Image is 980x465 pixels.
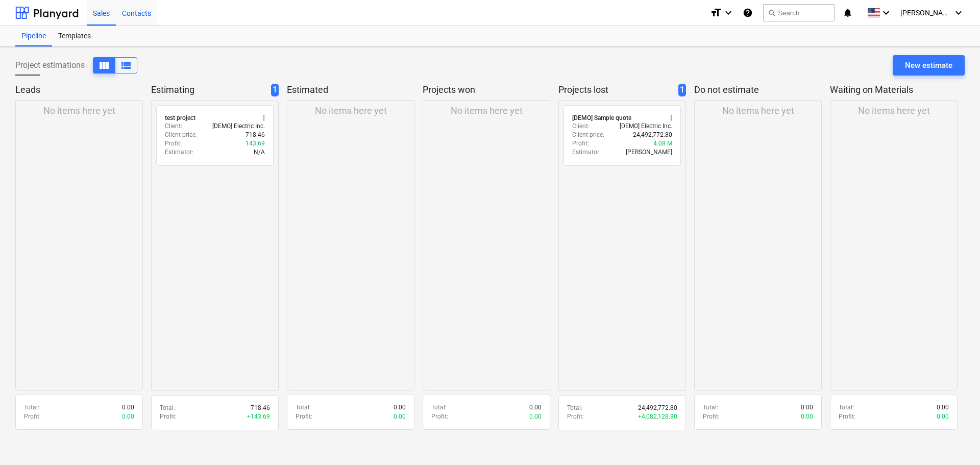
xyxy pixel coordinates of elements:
[165,139,182,148] p: Profit :
[572,139,589,148] p: Profit :
[260,114,268,122] span: more_vert
[122,412,134,421] p: 0.00
[287,84,410,96] p: Estimated
[165,131,197,139] p: Client price :
[165,148,193,157] p: Estimator :
[431,403,447,412] p: Total :
[296,403,311,412] p: Total :
[703,412,720,421] p: Profit :
[572,131,604,139] p: Client price :
[722,105,794,117] p: No items here yet
[801,412,813,421] p: 0.00
[626,148,672,157] p: [PERSON_NAME]
[638,404,677,412] p: 24,492,772.80
[937,403,949,412] p: 0.00
[451,105,523,117] p: No items here yet
[246,131,265,139] p: 718.46
[394,403,406,412] p: 0.00
[620,122,672,131] p: [DEMO] Electric Inc.
[24,412,41,421] p: Profit :
[165,114,195,122] div: test project
[254,148,265,157] p: N/A
[160,404,175,412] p: Total :
[52,26,97,46] a: Templates
[431,412,448,421] p: Profit :
[247,412,270,421] p: + 143.69
[839,403,854,412] p: Total :
[694,84,818,96] p: Do not estimate
[900,9,951,17] span: [PERSON_NAME]
[15,57,137,74] div: Project estimations
[905,59,952,72] div: New estimate
[98,59,110,71] span: View as columns
[678,84,686,96] span: 1
[929,416,980,465] iframe: Chat Widget
[160,412,177,421] p: Profit :
[394,412,406,421] p: 0.00
[212,122,265,131] p: [DEMO] Electric Inc.
[667,114,675,122] span: more_vert
[722,7,734,19] i: keyboard_arrow_down
[880,7,892,19] i: keyboard_arrow_down
[165,122,182,131] p: Client :
[246,139,265,148] p: 143.69
[830,84,953,96] p: Waiting on Materials
[315,105,387,117] p: No items here yet
[710,7,722,19] i: format_size
[893,55,965,76] button: New estimate
[952,7,965,19] i: keyboard_arrow_down
[572,122,590,131] p: Client :
[703,403,718,412] p: Total :
[768,9,776,17] span: search
[558,84,674,96] p: Projects lost
[296,412,312,421] p: Profit :
[572,148,601,157] p: Estimator :
[529,412,542,421] p: 0.00
[572,114,631,122] div: [DEMO] Sample quote
[15,84,139,96] p: Leads
[567,412,584,421] p: Profit :
[271,84,279,96] span: 1
[122,403,134,412] p: 0.00
[567,404,582,412] p: Total :
[743,7,753,19] i: Knowledge base
[251,404,270,412] p: 718.46
[120,59,132,71] span: View as columns
[43,105,115,117] p: No items here yet
[937,412,949,421] p: 0.00
[858,105,930,117] p: No items here yet
[653,139,672,148] p: 4.08 M
[423,84,546,96] p: Projects won
[638,412,677,421] p: + 4,082,128.80
[633,131,672,139] p: 24,492,772.80
[529,403,542,412] p: 0.00
[839,412,855,421] p: Profit :
[15,26,52,46] a: Pipeline
[763,4,835,21] button: Search
[801,403,813,412] p: 0.00
[151,84,267,96] p: Estimating
[24,403,39,412] p: Total :
[843,7,853,19] i: notifications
